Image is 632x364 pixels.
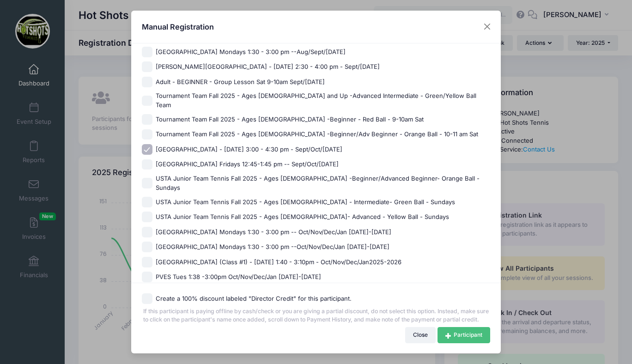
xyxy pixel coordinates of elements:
span: [GEOGRAPHIC_DATA] Fridays 12:45-1:45 pm -- Sept/Oct/[DATE] [156,160,339,169]
span: USTA Junior Team Tennis Fall 2025 - Ages [DEMOGRAPHIC_DATA] -Beginner/Advanced Beginner- Orange B... [156,174,491,192]
span: Adult - BEGINNER - Group Lesson Sat 9-10am Sept/[DATE] [156,78,325,87]
input: [GEOGRAPHIC_DATA] Mondays 1:30 - 3:00 pm -- Oct/Nov/Dec/Jan [DATE]-[DATE] [142,227,152,237]
span: [PERSON_NAME][GEOGRAPHIC_DATA] - [DATE] 2:30 - 4:00 pm - Sept/[DATE] [156,62,380,72]
input: PVES Tues 1:38 -3:00pm Oct/Nov/Dec/Jan [DATE]-[DATE] [142,272,152,282]
span: If this participant is paying offline by cash/check or you are giving a partial discount, do not ... [142,304,491,324]
span: Tournament Team Fall 2025 - Ages [DEMOGRAPHIC_DATA] -Beginner/Adv Beginner - Orange Ball - 10-11 ... [156,130,478,139]
span: PVES Tues 1:38 -3:00pm Oct/Nov/Dec/Jan [DATE]-[DATE] [156,273,321,282]
a: Participant [438,327,490,343]
input: USTA Junior Team Tennis Fall 2025 - Ages [DEMOGRAPHIC_DATA] -Beginner/Advanced Beginner- Orange B... [142,178,152,188]
input: [GEOGRAPHIC_DATA] Fridays 12:45-1:45 pm -- Sept/Oct/[DATE] [142,159,152,170]
span: [GEOGRAPHIC_DATA] Mondays 1:30 - 3:00 pm --Oct/Nov/Dec/Jan [DATE]-[DATE] [156,243,389,252]
button: Close [405,327,436,343]
h4: Manual Registration [142,21,214,32]
span: [GEOGRAPHIC_DATA] Mondays 1:30 - 3:00 pm --Aug/Sept/[DATE] [156,48,346,57]
span: USTA Junior Team Tennis Fall 2025 - Ages [DEMOGRAPHIC_DATA] - Intermediate- Green Ball - Sundays [156,198,455,207]
input: Adult - BEGINNER - Group Lesson Sat 9-10am Sept/[DATE] [142,77,152,87]
span: [GEOGRAPHIC_DATA] - [DATE] 3:00 - 4:30 pm - Sept/Oct/[DATE] [156,145,342,154]
input: USTA Junior Team Tennis Fall 2025 - Ages [DEMOGRAPHIC_DATA]- Advanced - Yellow Ball - Sundays [142,212,152,222]
input: [PERSON_NAME][GEOGRAPHIC_DATA] - [DATE] 2:30 - 4:00 pm - Sept/[DATE] [142,61,152,72]
span: [GEOGRAPHIC_DATA] (Class #1) - [DATE] 1:40 - 3:10pm - Oct/Nov/Dec/Jan2025-2026 [156,258,401,267]
input: Tournament Team Fall 2025 - Ages [DEMOGRAPHIC_DATA] and Up -Advanced Intermediate - Green/Yellow ... [142,96,152,106]
input: [GEOGRAPHIC_DATA] Mondays 1:30 - 3:00 pm --Aug/Sept/[DATE] [142,47,152,57]
span: [GEOGRAPHIC_DATA] Mondays 1:30 - 3:00 pm -- Oct/Nov/Dec/Jan [DATE]-[DATE] [156,228,391,237]
input: Tournament Team Fall 2025 - Ages [DEMOGRAPHIC_DATA] -Beginner/Adv Beginner - Orange Ball - 10-11 ... [142,129,152,140]
input: [GEOGRAPHIC_DATA] (Class #1) - [DATE] 1:40 - 3:10pm - Oct/Nov/Dec/Jan2025-2026 [142,257,152,267]
input: Tournament Team Fall 2025 - Ages [DEMOGRAPHIC_DATA] -Beginner - Red Ball - 9-10am Sat [142,114,152,125]
span: USTA Junior Team Tennis Fall 2025 - Ages [DEMOGRAPHIC_DATA]- Advanced - Yellow Ball - Sundays [156,212,449,222]
input: USTA Junior Team Tennis Fall 2025 - Ages [DEMOGRAPHIC_DATA] - Intermediate- Green Ball - Sundays [142,197,152,207]
button: Close [479,18,496,35]
span: Tournament Team Fall 2025 - Ages [DEMOGRAPHIC_DATA] and Up -Advanced Intermediate - Green/Yellow ... [156,91,491,109]
input: [GEOGRAPHIC_DATA] - [DATE] 3:00 - 4:30 pm - Sept/Oct/[DATE] [142,144,152,155]
input: [GEOGRAPHIC_DATA] Mondays 1:30 - 3:00 pm --Oct/Nov/Dec/Jan [DATE]-[DATE] [142,242,152,252]
span: Tournament Team Fall 2025 - Ages [DEMOGRAPHIC_DATA] -Beginner - Red Ball - 9-10am Sat [156,115,424,124]
label: Create a 100% discount labeled "Director Credit" for this participant. [156,294,352,303]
